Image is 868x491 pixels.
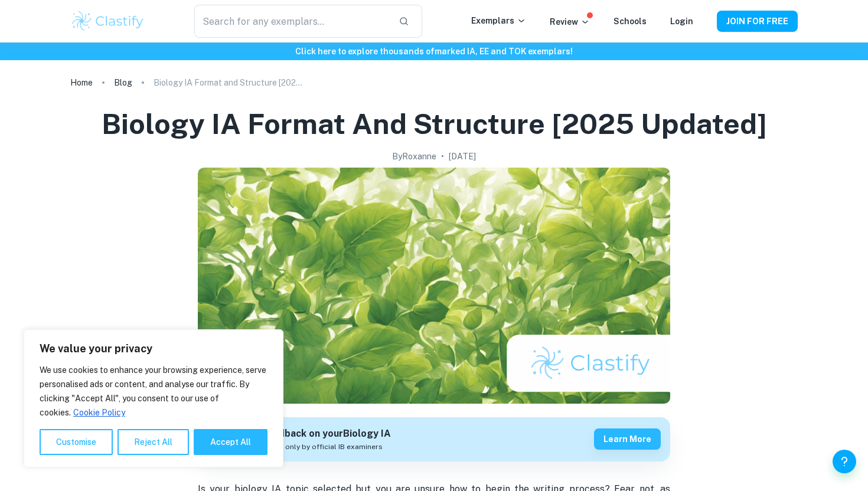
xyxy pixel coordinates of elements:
button: Reject All [118,429,189,455]
a: Blog [114,74,132,91]
input: Search for any exemplars... [194,5,389,38]
p: Biology IA Format and Structure [2025 updated] [154,76,307,89]
a: Login [670,17,693,26]
p: • [441,150,444,163]
a: Home [70,74,93,91]
p: Exemplars [471,14,526,27]
h6: Click here to explore thousands of marked IA, EE and TOK exemplars ! [2,45,866,58]
h1: Biology IA Format and Structure [2025 updated] [102,105,767,143]
button: Accept All [194,429,267,455]
span: Marked only by official IB examiners [257,441,383,452]
button: Learn more [594,428,661,450]
img: Clastify logo [70,9,145,33]
p: We value your privacy [40,342,267,356]
p: We use cookies to enhance your browsing experience, serve personalised ads or content, and analys... [40,363,267,420]
button: Help and Feedback [833,450,856,473]
button: Customise [40,429,113,455]
a: Schools [614,17,647,26]
p: Review [550,15,590,28]
img: Biology IA Format and Structure [2025 updated] cover image [198,168,670,404]
a: Get feedback on yourBiology IAMarked only by official IB examinersLearn more [198,417,670,461]
h6: Get feedback on your Biology IA [242,427,391,441]
h2: By Roxanne [392,150,436,163]
div: We value your privacy [24,329,283,467]
h2: [DATE] [449,150,476,163]
a: Cookie Policy [73,407,126,418]
button: JOIN FOR FREE [717,11,798,32]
